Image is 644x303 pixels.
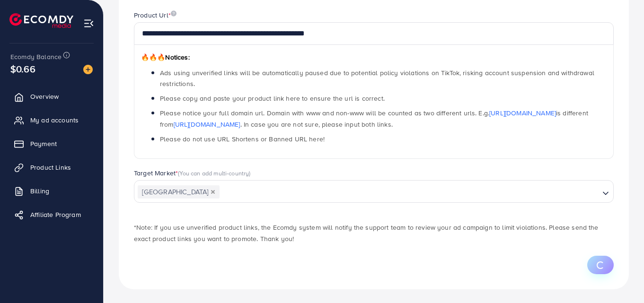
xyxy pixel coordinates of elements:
[83,65,93,74] img: image
[160,108,588,129] span: Please notice your full domain url. Domain with www and non-www will be counted as two different ...
[7,205,96,224] a: Affiliate Program
[221,185,599,199] input: Search for option
[489,108,556,118] a: [URL][DOMAIN_NAME]
[7,87,96,106] a: Overview
[134,222,614,244] p: *Note: If you use unverified product links, the Ecomdy system will notify the support team to rev...
[160,68,594,88] span: Ads using unverified links will be automatically paused due to potential policy violations on Tik...
[160,134,325,144] span: Please do not use URL Shortens or Banned URL here!
[30,139,57,148] span: Payment
[30,210,81,219] span: Affiliate Program
[30,115,79,125] span: My ad accounts
[10,52,62,61] span: Ecomdy Balance
[160,94,385,103] span: Please copy and paste your product link here to ensure the url is correct.
[604,260,637,296] iframe: Chat
[138,185,220,199] span: [GEOGRAPHIC_DATA]
[83,18,94,29] img: menu
[7,134,96,153] a: Payment
[134,10,176,20] label: Product Url
[134,168,251,178] label: Target Market
[30,186,49,196] span: Billing
[30,92,59,101] span: Overview
[10,62,35,76] span: $0.66
[141,52,190,62] span: Notices:
[178,169,250,177] span: (You can add multi-country)
[7,158,96,177] a: Product Links
[211,190,215,194] button: Deselect Pakistan
[174,120,240,129] a: [URL][DOMAIN_NAME]
[171,10,176,17] img: image
[134,180,614,203] div: Search for option
[9,13,73,28] img: logo
[7,111,96,130] a: My ad accounts
[141,52,165,62] span: 🔥🔥🔥
[7,182,96,200] a: Billing
[30,163,71,172] span: Product Links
